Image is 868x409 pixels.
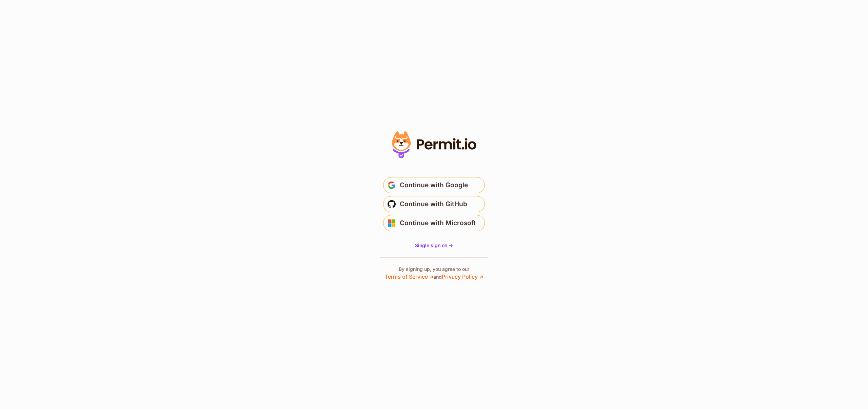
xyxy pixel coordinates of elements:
button: Continue with GitHub [383,196,485,212]
span: Continue with Microsoft [400,218,476,229]
p: By signing up, you agree to our and [385,266,483,281]
a: Privacy Policy ↗ [442,273,483,280]
a: Single sign on -> [415,242,453,249]
span: Continue with Google [400,180,468,191]
button: Continue with Google [383,177,485,193]
a: Terms of Service ↗ [385,273,433,280]
span: Continue with GitHub [400,199,467,210]
button: Continue with Microsoft [383,215,485,231]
